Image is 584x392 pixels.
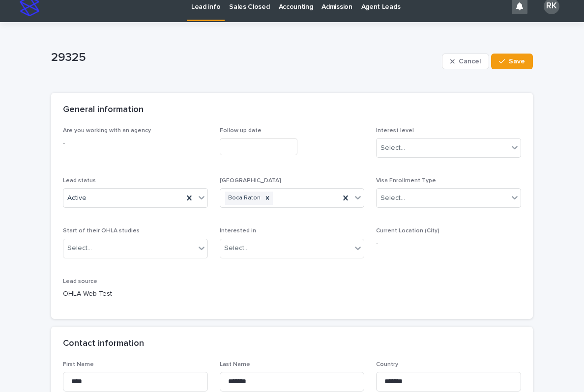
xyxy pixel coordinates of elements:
button: Save [491,54,533,69]
h2: Contact information [63,338,144,349]
span: Cancel [459,58,481,65]
span: [GEOGRAPHIC_DATA] [220,178,281,184]
span: Are you working with an agency [63,128,151,134]
span: Save [509,58,525,65]
span: First Name [63,362,94,367]
span: Follow up date [220,128,262,134]
span: Lead source [63,279,97,284]
span: Lead status [63,178,96,184]
h2: General information [63,105,144,115]
span: Last Name [220,362,250,367]
span: Active [67,193,87,203]
span: Start of their OHLA studies [63,228,140,234]
button: Cancel [442,54,489,69]
p: OHLA Web Test [63,289,208,299]
p: 29325 [51,51,438,65]
p: - [63,138,208,148]
span: Visa Enrollment Type [376,178,436,184]
p: - [376,239,521,249]
div: Boca Raton [225,192,262,205]
div: Select... [67,243,92,253]
div: Select... [380,193,405,203]
div: Select... [224,243,249,253]
span: Current Location (City) [376,228,439,234]
span: Interest level [376,128,414,134]
span: Country [376,362,398,367]
div: Select... [380,143,405,153]
span: Interested in [220,228,256,234]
